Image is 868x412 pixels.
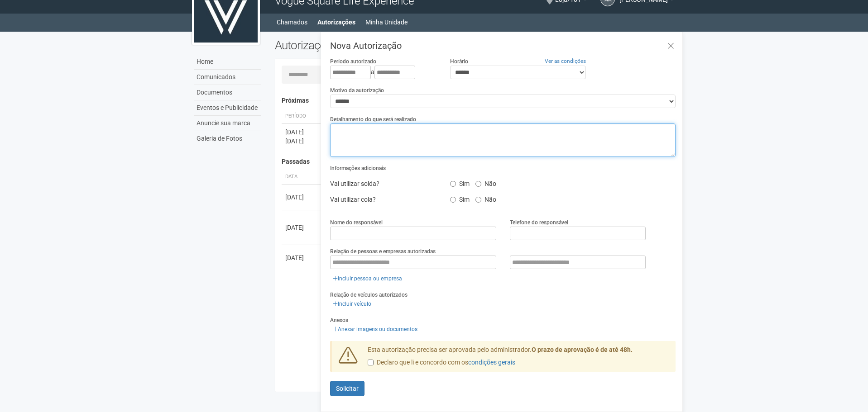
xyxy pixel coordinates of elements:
[323,177,443,190] div: Vai utilizar solda?
[194,70,261,85] a: Comunicados
[450,57,468,66] label: Horário
[285,137,319,146] div: [DATE]
[330,57,376,66] label: Período autorizado
[330,299,374,309] a: Incluir veículo
[475,177,496,188] label: Não
[545,58,586,64] a: Ver as condições
[317,16,355,28] a: Autorizações
[282,97,670,104] h4: Próximas
[330,316,348,324] label: Anexos
[475,181,481,187] input: Não
[330,218,383,227] label: Nome do responsável
[330,115,416,123] label: Detalhamento do que será realizado
[194,100,261,116] a: Eventos e Publicidade
[282,109,322,124] th: Período
[282,158,670,165] h4: Passadas
[532,346,633,353] strong: O prazo de aprovação é de até 48h.
[365,16,408,28] a: Minha Unidade
[468,359,515,366] a: condições gerais
[194,131,261,146] a: Galeria de Fotos
[194,54,261,70] a: Home
[475,193,496,204] label: Não
[450,193,470,204] label: Sim
[450,181,456,187] input: Sim
[285,253,319,262] div: [DATE]
[450,177,470,188] label: Sim
[330,291,408,299] label: Relação de veículos autorizados
[277,16,307,28] a: Chamados
[275,38,469,52] h2: Autorizações
[194,116,261,131] a: Anuncie sua marca
[330,164,386,172] label: Informações adicionais
[475,197,481,203] input: Não
[330,41,676,50] h3: Nova Autorização
[323,193,443,206] div: Vai utilizar cola?
[330,86,384,95] label: Motivo da autorização
[330,66,436,79] div: a
[368,358,515,367] label: Declaro que li e concordo com os
[285,128,319,137] div: [DATE]
[194,85,261,100] a: Documentos
[330,324,420,334] a: Anexar imagens ou documentos
[285,193,319,202] div: [DATE]
[450,197,456,203] input: Sim
[330,247,436,256] label: Relação de pessoas e empresas autorizadas
[282,170,322,185] th: Data
[510,218,568,227] label: Telefone do responsável
[285,223,319,232] div: [DATE]
[368,360,374,365] input: Declaro que li e concordo com oscondições gerais
[336,385,359,392] span: Solicitar
[330,381,364,396] button: Solicitar
[361,346,676,372] div: Esta autorização precisa ser aprovada pelo administrador.
[330,274,405,284] a: Incluir pessoa ou empresa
